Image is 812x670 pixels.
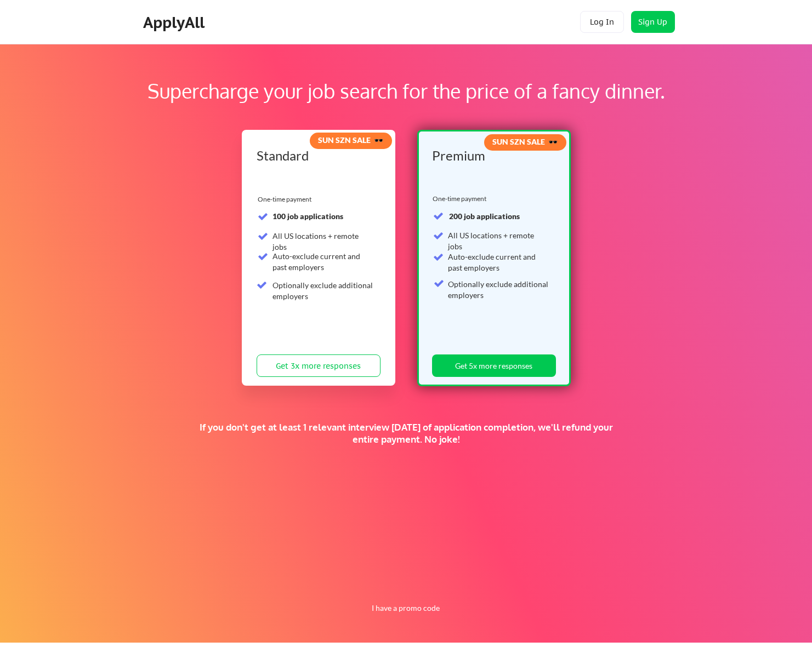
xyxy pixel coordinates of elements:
div: Supercharge your job search for the price of a fancy dinner. [70,76,742,106]
div: Premium [432,149,552,162]
strong: SUN SZN SALE 🕶️ [492,137,558,146]
div: If you don't get at least 1 relevant interview [DATE] of application completion, we'll refund you... [190,421,622,445]
button: Get 3x more responses [257,354,381,377]
div: One-time payment [433,194,490,203]
div: Optionally exclude additional employers [272,280,374,301]
button: I have a promo code [365,602,446,615]
button: Log In [580,11,624,33]
div: All US locations + remote jobs [272,231,374,252]
strong: 100 job applications [272,211,343,221]
strong: SUN SZN SALE 🕶️ [318,135,383,145]
div: All US locations + remote jobs [448,230,549,251]
div: One-time payment [258,195,315,204]
div: Standard [257,149,377,162]
button: Get 5x more responses [432,354,556,377]
strong: 200 job applications [449,211,520,221]
button: Sign Up [631,11,675,33]
div: Auto-exclude current and past employers [448,251,549,273]
div: Optionally exclude additional employers [448,279,549,300]
div: Auto-exclude current and past employers [272,251,374,272]
div: ApplyAll [143,13,208,32]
